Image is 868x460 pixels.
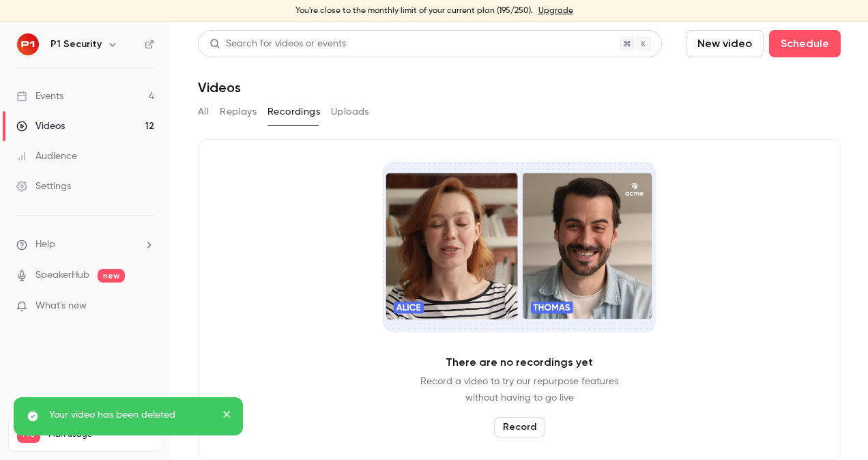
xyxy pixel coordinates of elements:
div: Settings [16,179,71,193]
p: There are no recordings yet [446,354,593,371]
img: P1 Security [17,33,39,55]
section: Videos [198,30,841,452]
span: What's new [35,299,87,313]
div: Audience [16,149,77,163]
p: Your video has been deleted [49,408,213,422]
p: Record a video to try our repurpose features without having to go live [420,373,618,406]
h6: P1 Security [50,38,102,51]
button: All [198,101,209,123]
a: Upgrade [538,5,573,16]
div: Search for videos or events [209,37,346,51]
div: Videos [16,119,65,133]
button: Replays [220,101,257,123]
div: Events [16,89,63,103]
a: SpeakerHub [35,268,89,283]
button: Recordings [267,101,320,123]
li: help-dropdown-opener [16,238,154,252]
span: Help [35,238,55,252]
button: close [222,408,232,425]
h1: Videos [198,79,241,96]
button: Schedule [769,30,841,57]
button: New video [686,30,764,57]
button: Record [494,417,545,437]
span: new [98,269,125,283]
button: Uploads [331,101,369,123]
